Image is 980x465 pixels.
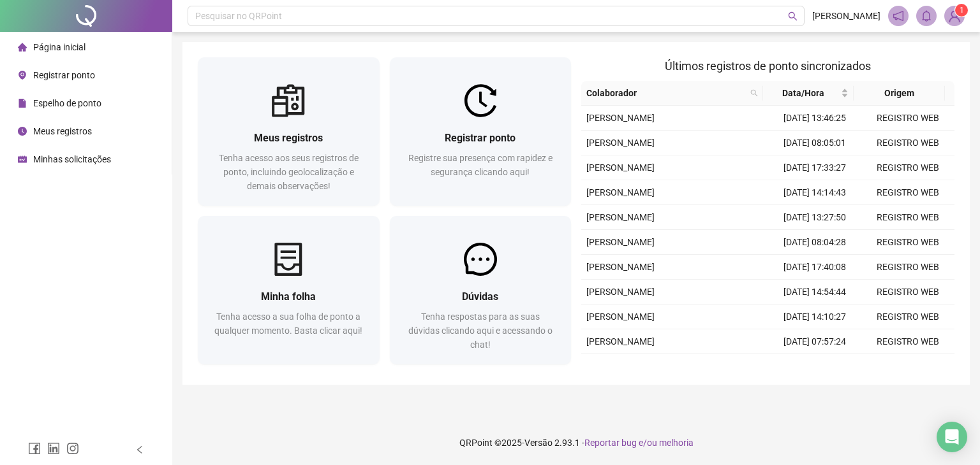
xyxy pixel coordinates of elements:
td: REGISTRO WEB [861,255,954,280]
div: Open Intercom Messenger [937,422,967,452]
span: Tenha respostas para as suas dúvidas clicando aqui e acessando o chat! [408,311,553,350]
span: instagram [66,442,79,455]
td: [DATE] 17:40:08 [768,255,861,280]
span: linkedin [47,442,60,455]
td: REGISTRO WEB [861,280,954,304]
span: [PERSON_NAME] [586,336,655,347]
span: search [748,83,761,103]
span: [PERSON_NAME] [586,212,655,222]
span: Página inicial [33,42,85,52]
span: file [18,99,27,108]
a: Registrar pontoRegistre sua presença com rapidez e segurança clicando aqui! [390,57,572,206]
span: Reportar bug e/ou melhoria [584,438,694,448]
span: Versão [524,438,553,448]
td: [DATE] 17:30:18 [768,354,861,379]
td: [DATE] 13:27:50 [768,205,861,230]
span: search [750,89,758,97]
td: [DATE] 08:04:28 [768,230,861,255]
span: home [18,43,27,52]
th: Origem [854,81,944,106]
td: REGISTRO WEB [861,304,954,329]
span: Minhas solicitações [33,154,111,164]
span: [PERSON_NAME] [586,187,655,197]
td: [DATE] 08:05:01 [768,131,861,155]
span: Tenha acesso aos seus registros de ponto, incluindo geolocalização e demais observações! [219,153,359,191]
td: REGISTRO WEB [861,106,954,131]
span: Meus registros [33,126,92,136]
span: Espelho de ponto [33,98,101,108]
td: REGISTRO WEB [861,230,954,255]
a: Meus registrosTenha acesso aos seus registros de ponto, incluindo geolocalização e demais observa... [198,57,380,206]
span: Registrar ponto [445,132,516,144]
td: [DATE] 07:57:24 [768,329,861,354]
span: [PERSON_NAME] [586,237,655,247]
td: REGISTRO WEB [861,180,954,205]
td: REGISTRO WEB [861,354,954,379]
span: [PERSON_NAME] [586,113,655,123]
span: environment [18,71,27,80]
span: Registre sua presença com rapidez e segurança clicando aqui! [408,153,553,177]
td: [DATE] 14:54:44 [768,280,861,304]
span: Data/Hora [768,86,838,100]
span: left [135,445,144,454]
a: DúvidasTenha respostas para as suas dúvidas clicando aqui e acessando o chat! [390,216,572,364]
span: facebook [28,442,41,455]
span: Meus registros [254,132,323,144]
td: REGISTRO WEB [861,329,954,354]
sup: Atualize o seu contato no menu Meus Dados [955,4,968,17]
td: [DATE] 13:46:25 [768,106,861,131]
span: [PERSON_NAME] [586,138,655,148]
span: bell [921,10,932,22]
td: [DATE] 14:14:43 [768,180,861,205]
span: [PERSON_NAME] [586,162,655,173]
td: [DATE] 14:10:27 [768,304,861,329]
span: Colaborador [586,86,745,100]
span: schedule [18,155,27,164]
th: Data/Hora [763,81,854,106]
span: Tenha acesso a sua folha de ponto a qualquer momento. Basta clicar aqui! [214,311,362,336]
span: Minha folha [261,290,316,303]
td: [DATE] 17:33:27 [768,155,861,180]
footer: QRPoint © 2025 - 2.93.1 - [172,420,980,465]
span: Últimos registros de ponto sincronizados [665,59,871,73]
span: 1 [960,6,964,15]
span: Dúvidas [462,290,498,303]
span: notification [893,10,904,22]
td: REGISTRO WEB [861,155,954,180]
span: [PERSON_NAME] [586,262,655,272]
a: Minha folhaTenha acesso a sua folha de ponto a qualquer momento. Basta clicar aqui! [198,216,380,364]
span: [PERSON_NAME] [586,287,655,297]
span: [PERSON_NAME] [586,311,655,322]
span: clock-circle [18,127,27,136]
td: REGISTRO WEB [861,131,954,155]
span: Registrar ponto [33,70,95,80]
span: [PERSON_NAME] [812,9,880,23]
td: REGISTRO WEB [861,205,954,230]
img: 78408 [945,6,964,25]
span: search [788,11,798,21]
